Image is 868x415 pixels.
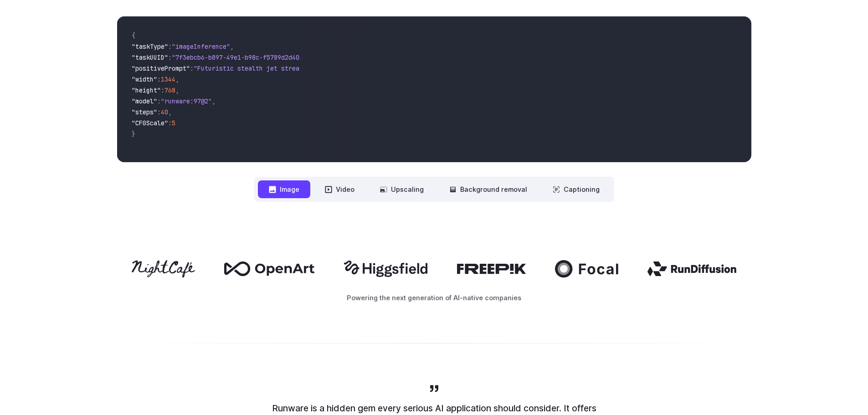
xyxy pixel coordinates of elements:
[168,119,172,127] span: :
[175,86,179,94] span: ,
[190,64,194,72] span: :
[438,180,538,198] button: Background removal
[230,42,234,51] span: ,
[172,119,175,127] span: 5
[132,97,157,105] span: "model"
[132,119,168,127] span: "CFGScale"
[168,108,172,116] span: ,
[369,180,435,198] button: Upscaling
[132,53,168,61] span: "taskUUID"
[157,97,161,105] span: :
[132,31,135,40] span: {
[161,86,164,94] span: :
[175,75,179,83] span: ,
[132,108,157,116] span: "steps"
[172,53,310,61] span: "7f3ebcb6-b897-49e1-b98c-f5789d2d40d7"
[117,292,751,303] p: Powering the next generation of AI-native companies
[132,75,157,83] span: "width"
[157,75,161,83] span: :
[157,108,161,116] span: :
[168,42,172,51] span: :
[132,64,190,72] span: "positivePrompt"
[212,97,216,105] span: ,
[194,64,525,72] span: "Futuristic stealth jet streaking through a neon-lit cityscape with glowing purple exhaust"
[161,75,175,83] span: 1344
[161,108,168,116] span: 40
[542,180,611,198] button: Captioning
[132,86,161,94] span: "height"
[172,42,230,51] span: "imageInference"
[314,180,365,198] button: Video
[168,53,172,61] span: :
[258,180,310,198] button: Image
[161,97,212,105] span: "runware:97@2"
[164,86,175,94] span: 768
[132,130,135,138] span: }
[132,42,168,51] span: "taskType"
